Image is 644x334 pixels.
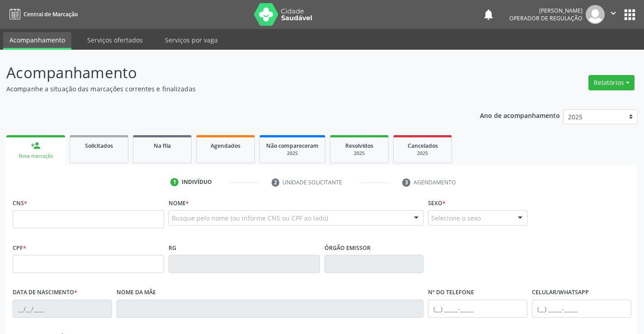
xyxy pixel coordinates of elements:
div: person_add [31,141,41,151]
div: 2025 [400,150,445,157]
div: 1 [170,178,179,186]
span: Busque pelo nome (ou informe CNS ou CPF ao lado) [172,213,328,223]
label: Data de nascimento [13,286,77,300]
button:  [605,5,622,24]
a: Serviços por vaga [159,32,224,48]
div: Indivíduo [182,178,212,186]
button: notifications [482,8,495,21]
a: Serviços ofertados [81,32,149,48]
label: Nº do Telefone [428,286,474,300]
img: img [586,5,605,24]
label: Celular/WhatsApp [532,286,589,300]
span: Solicitados [85,142,113,150]
input: __/__/____ [13,300,112,318]
input: (__) _____-_____ [532,300,631,318]
label: CPF [13,241,26,255]
span: Não compareceram [266,142,319,150]
input: (__) _____-_____ [428,300,527,318]
a: Central de Marcação [6,7,78,22]
p: Acompanhe a situação das marcações correntes e finalizadas [6,84,448,94]
div: [PERSON_NAME] [509,7,583,14]
span: Selecione o sexo [431,213,481,223]
label: RG [169,241,176,255]
a: Acompanhamento [3,32,71,50]
span: Resolvidos [345,142,373,150]
div: 2025 [266,150,319,157]
span: Agendados [211,142,240,150]
button: apps [622,7,638,23]
span: Central de Marcação [24,10,78,18]
label: CNS [13,196,27,210]
span: Operador de regulação [509,14,583,22]
label: Órgão emissor [324,241,371,255]
i:  [608,8,618,18]
button: Relatórios [588,75,635,90]
span: Na fila [154,142,171,150]
label: Nome [169,196,189,210]
label: Nome da mãe [117,286,156,300]
span: Cancelados [408,142,438,150]
label: Sexo [428,196,446,210]
p: Acompanhamento [6,61,448,84]
div: 2025 [337,150,382,157]
div: Nova marcação [13,153,59,160]
p: Ano de acompanhamento [480,109,560,121]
